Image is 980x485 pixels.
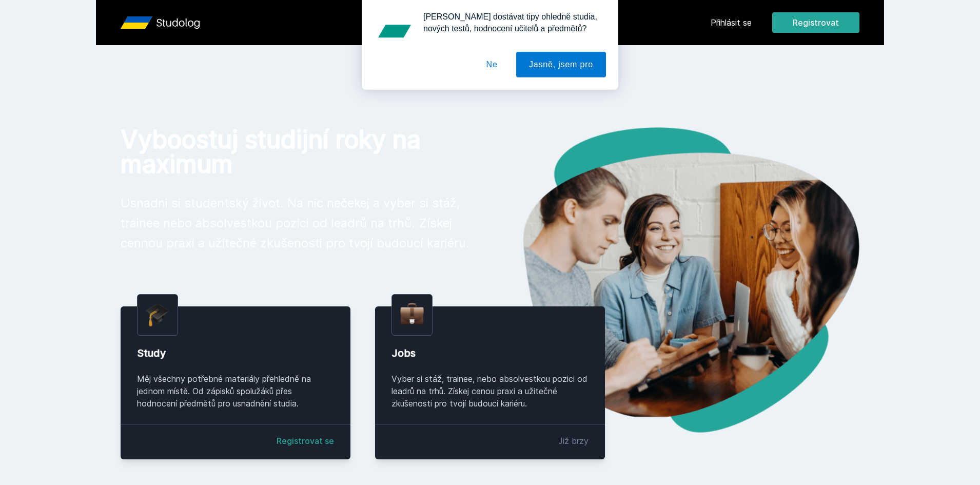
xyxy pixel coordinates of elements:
[146,303,169,327] img: graduation-cap.png
[137,373,334,410] div: Měj všechny potřebné materiály přehledně na jednom místě. Od zápisků spolužáků přes hodnocení pře...
[121,127,474,177] h1: Vyboostuj studijní roky na maximum
[277,435,334,447] a: Registrovat se
[391,373,589,410] div: Vyber si stáž, trainee, nebo absolvestkou pozici od leadrů na trhů. Získej cenou praxi a užitečné...
[121,193,474,253] p: Usnadni si studentský život. Na nic nečekej a vyber si stáž, trainee nebo absolvestkou pozici od ...
[490,127,859,433] img: hero.png
[474,53,511,79] button: Ne
[558,435,589,447] div: Již brzy
[374,12,415,53] img: notification icon
[137,346,334,360] div: Study
[400,301,424,327] img: briefcase.png
[516,53,606,79] button: Jasně, jsem pro
[391,346,589,360] div: Jobs
[415,12,606,36] div: [PERSON_NAME] dostávat tipy ohledně studia, nových testů, hodnocení učitelů a předmětů?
